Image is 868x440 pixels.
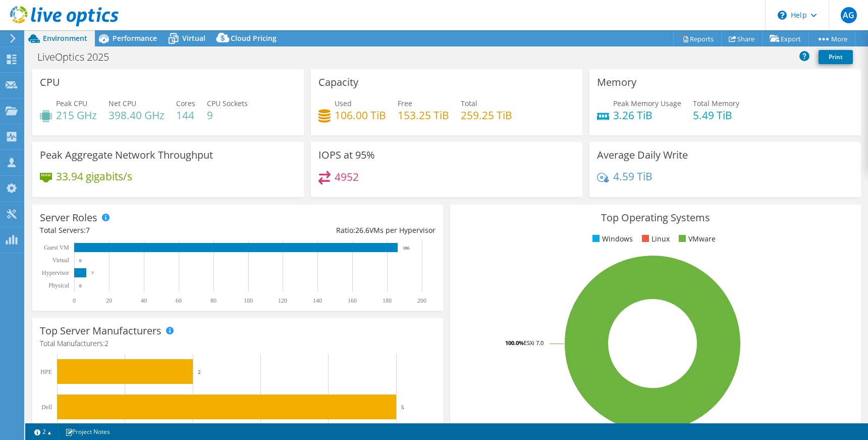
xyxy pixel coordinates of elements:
text: Physical [48,282,69,289]
h3: Peak Aggregate Network Throughput [40,150,213,161]
span: Free [398,99,412,108]
span: Peak CPU [56,99,87,108]
h4: 9 [207,110,248,121]
text: 160 [348,297,357,304]
text: Dell [41,404,52,411]
a: Print [819,50,853,64]
text: 7 [91,271,94,276]
span: Virtual [182,33,205,43]
h3: IOPS at 95% [318,150,375,161]
h1: LiveOptics 2025 [33,52,125,63]
h3: Top Operating Systems [458,212,853,223]
span: Total Memory [693,99,739,108]
text: Virtual [52,257,70,264]
tspan: ESXi 7.0 [524,339,544,347]
text: 140 [313,297,322,304]
text: Hypervisor [42,269,69,276]
text: 0 [73,297,76,304]
text: 100 [244,297,253,304]
h3: Capacity [318,77,358,88]
h4: 106.00 TiB [335,110,386,121]
h3: CPU [40,77,60,88]
h4: 215 GHz [56,110,97,121]
span: Environment [43,33,87,43]
text: 2 [198,369,201,375]
span: 2 [104,338,108,348]
h4: 3.26 TiB [613,110,681,121]
span: CPU Sockets [207,99,248,108]
h4: 259.25 TiB [461,110,512,121]
span: AG [841,7,857,23]
a: Export [762,31,809,46]
text: 5 [401,404,404,410]
text: 200 [417,297,426,304]
span: Cores [176,99,195,108]
h4: 144 [176,110,195,121]
div: Total Servers: [40,225,238,236]
span: Total [461,99,477,108]
h3: Server Roles [40,212,97,223]
h3: Top Server Manufacturers [40,325,161,336]
a: Project Notes [58,425,117,438]
text: HPE [40,368,52,375]
li: Windows [590,233,633,245]
h4: 4.59 TiB [613,171,653,182]
h3: Average Daily Write [597,150,688,161]
text: 180 [383,297,392,304]
a: 2 [27,425,59,438]
text: 0 [79,258,82,263]
span: Performance [113,33,157,43]
h4: 398.40 GHz [108,110,165,121]
li: Linux [639,233,670,245]
h4: 4952 [335,171,359,182]
svg: \n [778,11,787,20]
text: 186 [403,246,410,251]
div: Ratio: VMs per Hypervisor [238,225,436,236]
h4: Total Manufacturers: [40,338,436,349]
tspan: 100.0% [505,339,524,347]
span: Cloud Pricing [231,33,277,43]
a: Reports [673,31,722,46]
text: 0 [79,283,82,288]
text: 120 [278,297,287,304]
a: Share [721,31,763,46]
h3: Memory [597,77,636,88]
h4: 33.94 gigabits/s [56,171,132,182]
text: 40 [141,297,147,304]
text: 20 [106,297,112,304]
span: Peak Memory Usage [613,99,681,108]
li: VMware [676,233,716,245]
h4: 5.49 TiB [693,110,739,121]
text: 60 [176,297,182,304]
span: 7 [86,225,90,235]
span: Net CPU [108,99,136,108]
span: 26.6 [355,225,369,235]
text: 80 [210,297,216,304]
a: More [808,31,855,46]
text: Guest VM [44,244,69,251]
span: Used [335,99,352,108]
h4: 153.25 TiB [398,110,449,121]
